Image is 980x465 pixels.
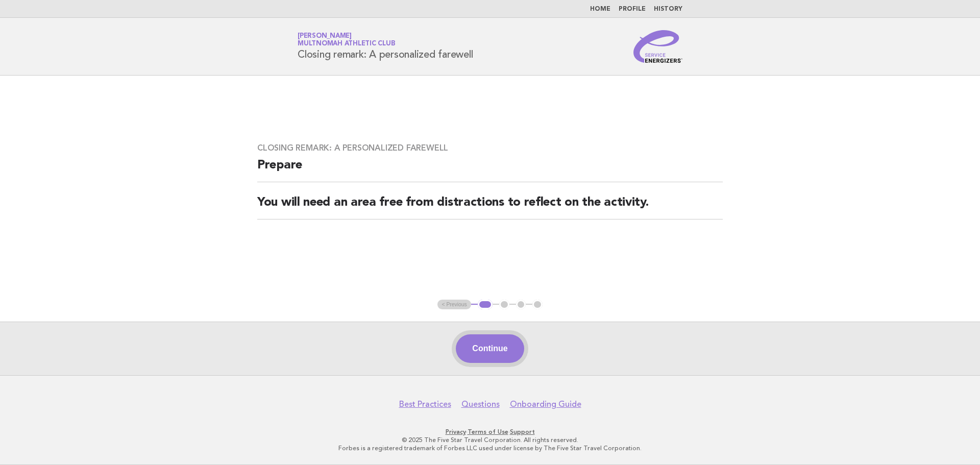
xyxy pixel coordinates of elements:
[298,41,395,47] span: Multnomah Athletic Club
[257,194,723,219] h2: You will need an area free from distractions to reflect on the activity.
[461,399,500,409] a: Questions
[468,428,508,435] a: Terms of Use
[257,143,723,153] h3: Closing remark: A personalized farewell
[590,6,610,12] a: Home
[399,399,451,409] a: Best Practices
[478,300,493,310] button: 1
[298,33,473,60] h1: Closing remark: A personalized farewell
[178,436,802,444] p: © 2025 The Five Star Travel Corporation. All rights reserved.
[510,428,535,435] a: Support
[178,428,802,436] p: · ·
[257,157,723,182] h2: Prepare
[178,444,802,452] p: Forbes is a registered trademark of Forbes LLC used under license by The Five Star Travel Corpora...
[298,33,395,47] a: [PERSON_NAME]Multnomah Athletic Club
[633,30,682,63] img: Service Energizers
[654,6,682,12] a: History
[456,334,524,363] button: Continue
[446,428,466,435] a: Privacy
[619,6,646,12] a: Profile
[510,399,581,409] a: Onboarding Guide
